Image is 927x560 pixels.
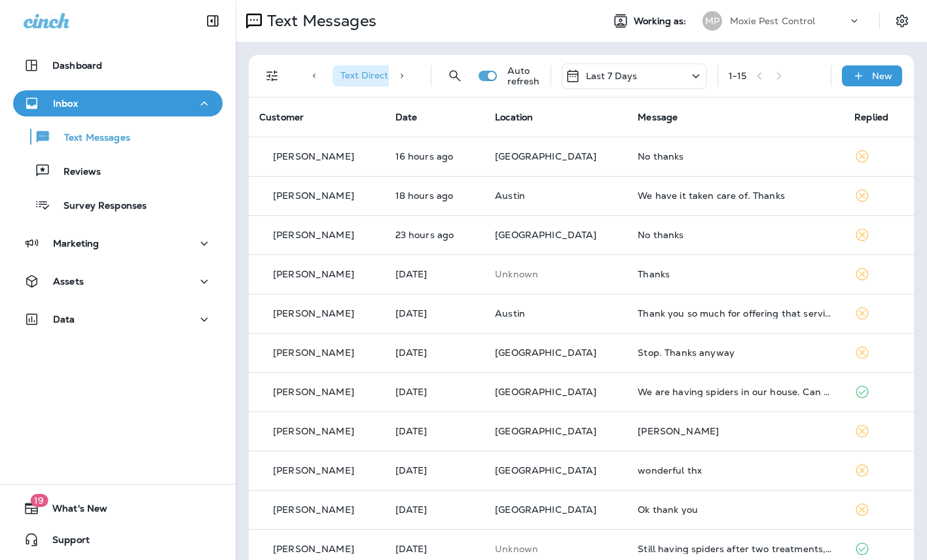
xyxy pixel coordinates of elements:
[13,123,223,150] button: Text Messages
[30,494,48,507] span: 19
[638,465,833,476] div: wonderful thx
[53,98,78,109] p: Inbox
[495,386,596,398] span: [GEOGRAPHIC_DATA]
[638,151,833,162] div: No thanks
[638,426,833,436] div: Jill
[638,347,833,358] div: Stop. Thanks anyway
[854,111,888,123] span: Replied
[495,307,525,319] span: Austin
[273,190,354,201] p: [PERSON_NAME]
[507,65,540,86] p: Auto refresh
[273,387,354,397] p: [PERSON_NAME]
[13,90,223,116] button: Inbox
[638,190,833,201] div: We have it taken care of. Thanks
[273,504,354,515] p: [PERSON_NAME]
[50,166,101,179] p: Reviews
[340,69,445,81] span: Text Direction : Incoming
[495,111,533,123] span: Location
[495,544,617,554] p: This customer does not have a last location and the phone number they messaged is not assigned to...
[872,71,892,81] p: New
[395,504,475,515] p: Aug 21, 2025 09:43 AM
[638,504,833,515] div: Ok thank you
[262,11,376,31] p: Text Messages
[729,71,747,81] div: 1 - 15
[273,230,354,240] p: [PERSON_NAME]
[259,111,304,123] span: Customer
[495,464,596,476] span: [GEOGRAPHIC_DATA]
[13,230,223,256] button: Marketing
[395,230,475,240] p: Aug 25, 2025 11:55 AM
[442,63,468,89] button: Search Messages
[333,65,466,86] div: Text Direction:Incoming
[52,60,102,71] p: Dashboard
[395,347,475,358] p: Aug 25, 2025 10:03 AM
[495,150,596,162] span: [GEOGRAPHIC_DATA]
[638,230,833,240] div: No thanks
[638,387,833,397] div: We are having spiders in our house. Can you do an inside spray?
[495,504,596,516] span: [GEOGRAPHIC_DATA]
[638,111,678,123] span: Message
[702,11,722,31] div: MP
[13,306,223,332] button: Data
[273,544,354,554] p: [PERSON_NAME]
[273,465,354,476] p: [PERSON_NAME]
[395,465,475,476] p: Aug 22, 2025 08:46 AM
[53,314,75,324] p: Data
[13,495,223,521] button: 19What's New
[495,425,596,437] span: [GEOGRAPHIC_DATA]
[890,9,914,33] button: Settings
[395,190,475,201] p: Aug 25, 2025 05:28 PM
[53,276,84,287] p: Assets
[395,308,475,319] p: Aug 25, 2025 10:24 AM
[13,268,223,294] button: Assets
[273,269,354,279] p: [PERSON_NAME]
[194,8,231,34] button: Collapse Sidebar
[586,71,638,81] p: Last 7 Days
[259,63,285,89] button: Filters
[273,347,354,358] p: [PERSON_NAME]
[638,308,833,319] div: Thank you so much for offering that service. However, at this moment I don't think we need it bec...
[13,527,223,553] button: Support
[395,269,475,279] p: Aug 25, 2025 11:34 AM
[51,132,130,145] p: Text Messages
[730,16,816,26] p: Moxie Pest Control
[39,503,107,519] span: What's New
[638,544,833,554] div: Still having spiders after two treatments, can you send person out?
[13,52,223,79] button: Dashboard
[395,426,475,436] p: Aug 23, 2025 01:57 PM
[273,426,354,436] p: [PERSON_NAME]
[395,544,475,554] p: Aug 21, 2025 08:34 AM
[273,308,354,319] p: [PERSON_NAME]
[495,190,525,201] span: Austin
[13,191,223,219] button: Survey Responses
[634,16,689,27] span: Working as:
[495,269,617,279] p: This customer does not have a last location and the phone number they messaged is not assigned to...
[395,151,475,162] p: Aug 25, 2025 07:34 PM
[273,151,354,162] p: [PERSON_NAME]
[495,347,596,359] span: [GEOGRAPHIC_DATA]
[495,229,596,241] span: [GEOGRAPHIC_DATA]
[53,238,99,249] p: Marketing
[50,200,147,213] p: Survey Responses
[395,387,475,397] p: Aug 25, 2025 10:03 AM
[39,534,90,550] span: Support
[638,269,833,279] div: Thanks
[395,111,418,123] span: Date
[13,157,223,184] button: Reviews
